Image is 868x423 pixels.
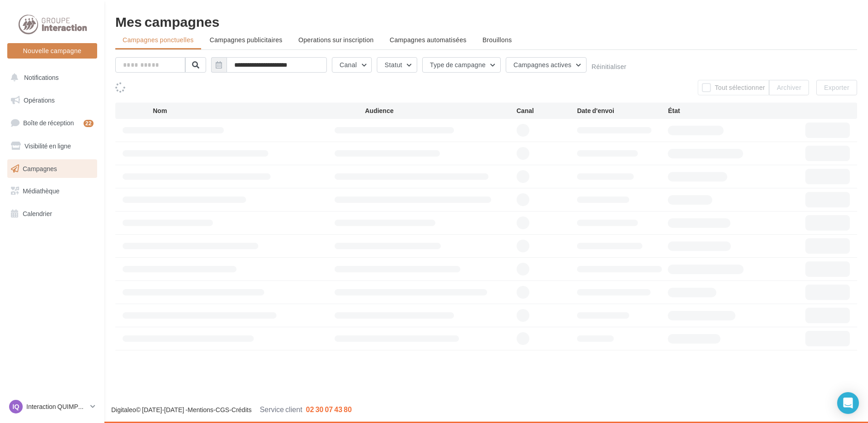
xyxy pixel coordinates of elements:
[260,405,302,413] span: Service client
[23,187,59,195] span: Médiathèque
[506,57,587,73] button: Campagnes actives
[5,204,99,223] a: Calendrier
[26,402,87,411] p: Interaction QUIMPER
[816,80,857,95] button: Exporter
[298,36,374,44] span: Operations sur inscription
[698,80,769,95] button: Tout sélectionner
[332,57,372,73] button: Canal
[210,36,282,44] span: Campagnes publicitaires
[422,57,501,73] button: Type de campagne
[115,15,857,28] div: Mes campagnes
[24,74,59,81] span: Notifications
[111,406,352,413] span: © [DATE]-[DATE] - - -
[153,106,365,115] div: Nom
[111,406,136,413] a: Digitaleo
[837,392,859,414] div: Open Intercom Messenger
[5,159,99,178] a: Campagnes
[377,57,417,73] button: Statut
[5,137,99,156] a: Visibilité en ligne
[84,120,94,127] div: 22
[5,91,99,110] a: Opérations
[24,96,54,104] span: Opérations
[577,106,668,115] div: Date d'envoi
[23,164,57,172] span: Campagnes
[306,405,352,413] span: 02 30 07 43 80
[7,43,97,59] button: Nouvelle campagne
[668,106,759,115] div: État
[5,182,99,201] a: Médiathèque
[592,63,626,70] button: Réinitialiser
[390,36,466,44] span: Campagnes automatisées
[232,406,252,413] a: Crédits
[365,106,517,115] div: Audience
[517,106,577,115] div: Canal
[216,406,229,413] a: CGS
[23,119,74,127] span: Boîte de réception
[5,113,99,133] a: Boîte de réception22
[483,36,512,44] span: Brouillons
[513,61,572,69] span: Campagnes actives
[13,402,20,411] span: IQ
[23,210,52,217] span: Calendrier
[7,398,97,415] a: IQ Interaction QUIMPER
[187,406,213,413] a: Mentions
[769,80,809,95] button: Archiver
[25,142,71,150] span: Visibilité en ligne
[5,68,95,87] button: Notifications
